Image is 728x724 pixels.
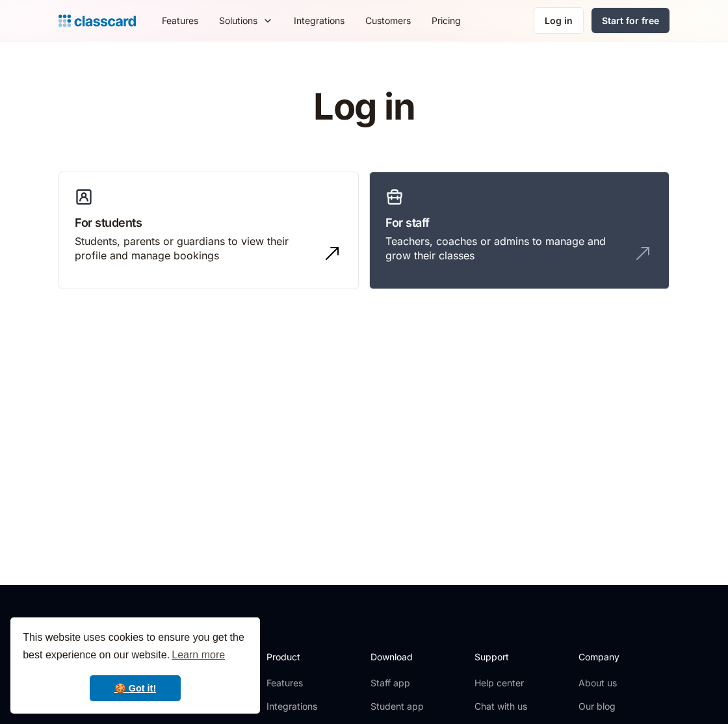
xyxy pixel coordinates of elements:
h2: Download [370,650,424,664]
div: Log in [545,14,573,27]
a: home [58,12,136,30]
a: Log in [534,7,584,34]
a: Features [266,677,336,690]
h3: For students [75,214,343,231]
h3: For staff [385,214,653,231]
h2: Support [474,650,527,664]
a: Student app [370,700,424,713]
a: Pricing [421,6,471,35]
div: Teachers, coaches or admins to manage and grow their classes [385,234,627,263]
a: Chat with us [474,700,527,713]
div: Solutions [209,6,283,35]
a: Help center [474,677,527,690]
a: Staff app [370,677,424,690]
span: This website uses cookies to ensure you get the best experience on our website. [23,630,248,665]
div: Start for free [602,14,659,27]
a: Integrations [266,700,336,713]
a: For studentsStudents, parents or guardians to view their profile and manage bookings [58,172,359,290]
a: dismiss cookie message [90,675,181,701]
h2: Company [578,650,665,664]
a: Customers [355,6,421,35]
a: Features [151,6,209,35]
h2: Product [266,650,336,664]
a: learn more about cookies [170,645,227,665]
h1: Log in [158,87,571,127]
a: Start for free [591,8,669,33]
a: Integrations [283,6,355,35]
a: For staffTeachers, coaches or admins to manage and grow their classes [369,172,669,290]
div: Solutions [219,14,257,27]
div: cookieconsent [10,617,260,714]
a: About us [578,677,665,690]
div: Students, parents or guardians to view their profile and manage bookings [75,234,317,263]
a: Our blog [578,700,665,713]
